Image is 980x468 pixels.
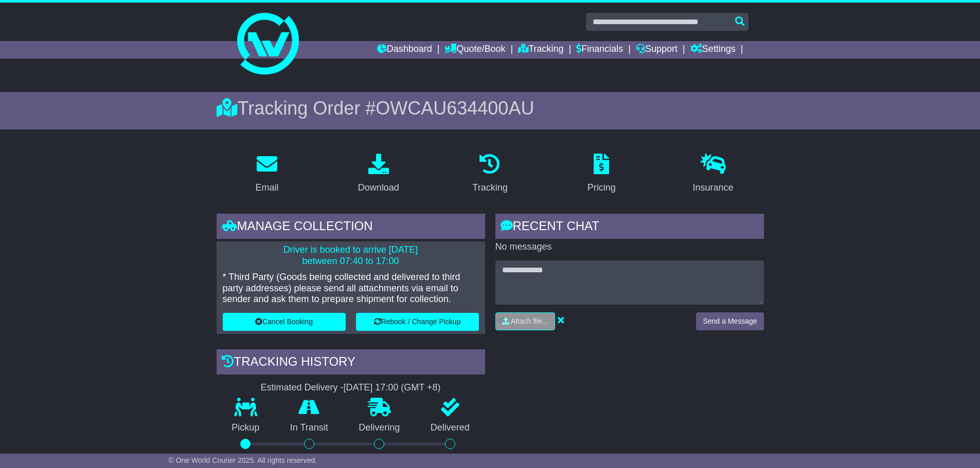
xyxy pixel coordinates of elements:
[472,181,507,195] div: Tracking
[690,41,736,59] a: Settings
[223,313,346,331] button: Cancel Booking
[351,150,406,198] a: Download
[344,422,416,434] p: Delivering
[581,150,622,198] a: Pricing
[255,181,278,195] div: Email
[376,98,534,119] span: OWCAU634400AU
[358,181,399,195] div: Download
[248,150,285,198] a: Email
[693,181,734,195] div: Insurance
[495,241,764,253] p: No messages
[223,272,479,305] p: * Third Party (Goods being collected and delivered to third party addresses) please send all atta...
[518,41,563,59] a: Tracking
[466,150,514,198] a: Tracking
[169,456,317,464] span: © One World Courier 2025. All rights reserved.
[344,382,441,394] div: [DATE] 17:00 (GMT +8)
[217,97,764,119] div: Tracking Order #
[415,422,485,434] p: Delivered
[636,41,678,59] a: Support
[217,422,275,434] p: Pickup
[495,214,764,241] div: RECENT CHAT
[696,312,763,330] button: Send a Message
[217,214,485,241] div: Manage collection
[223,245,479,267] p: Driver is booked to arrive [DATE] between 07:40 to 17:00
[686,150,740,198] a: Insurance
[217,349,485,377] div: Tracking history
[356,313,479,331] button: Rebook / Change Pickup
[377,41,432,59] a: Dashboard
[444,41,505,59] a: Quote/Book
[275,422,344,434] p: In Transit
[576,41,623,59] a: Financials
[217,382,485,394] div: Estimated Delivery -
[587,181,616,195] div: Pricing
